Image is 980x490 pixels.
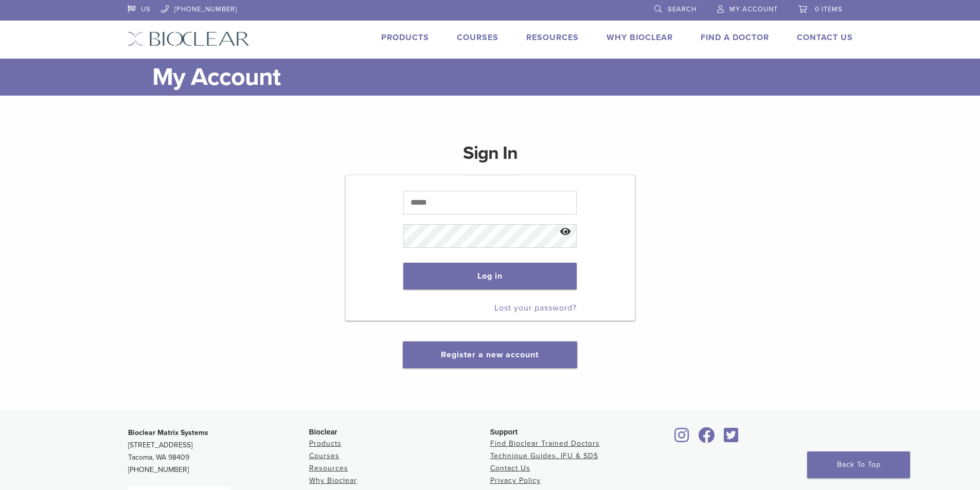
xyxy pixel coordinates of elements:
button: Log in [403,263,577,289]
a: Why Bioclear [607,32,673,43]
a: Resources [526,32,579,43]
button: Show password [555,219,577,245]
a: Bioclear [695,433,719,444]
button: Register a new account [403,341,577,368]
a: Technique Guides, IFU & SDS [490,451,598,460]
span: My Account [729,5,778,13]
a: Privacy Policy [490,476,541,485]
p: [STREET_ADDRESS] Tacoma, WA 98409 [PHONE_NUMBER] [128,427,309,476]
a: Register a new account [441,350,539,360]
a: Courses [309,451,340,460]
a: Products [381,32,429,43]
a: Bioclear [671,433,693,444]
a: Back To Top [807,451,910,478]
a: Why Bioclear [309,476,357,485]
img: Bioclear [128,31,250,46]
span: Search [668,5,697,13]
a: Bioclear [721,433,742,444]
a: Contact Us [490,464,530,473]
strong: Bioclear Matrix Systems [128,428,208,437]
h1: Sign In [463,141,518,174]
h1: My Account [152,59,853,96]
a: Lost your password? [494,303,577,313]
a: Products [309,439,342,448]
a: Find Bioclear Trained Doctors [490,439,600,448]
a: Courses [457,32,498,43]
a: Find A Doctor [701,32,769,43]
span: 0 items [815,5,843,13]
a: Resources [309,464,348,473]
span: Bioclear [309,428,337,436]
a: Contact Us [797,32,853,43]
span: Support [490,428,518,436]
